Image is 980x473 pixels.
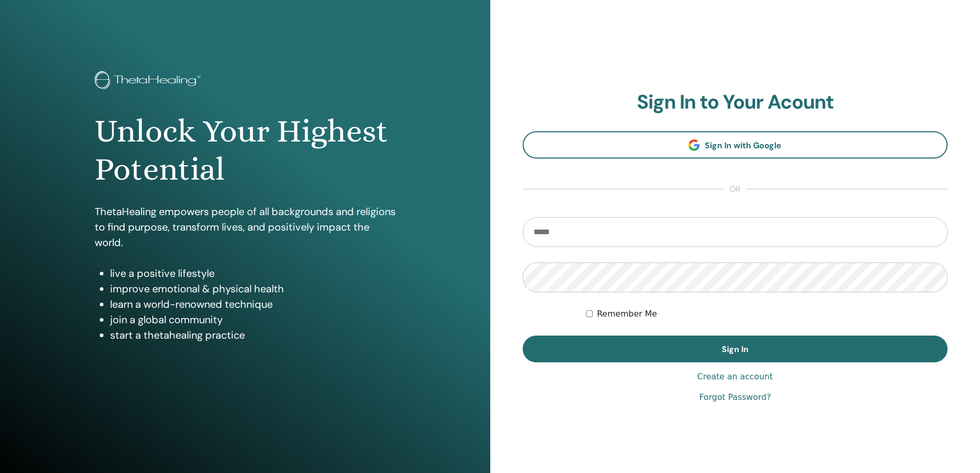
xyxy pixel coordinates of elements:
li: live a positive lifestyle [110,266,396,281]
div: Keep me authenticated indefinitely or until I manually logout [586,308,948,320]
li: improve emotional & physical health [110,281,396,296]
li: join a global community [110,312,396,327]
label: Remember Me [597,308,657,320]
h2: Sign In to Your Acount [523,91,948,114]
span: Sign In with Google [705,140,781,151]
button: Sign In [523,336,948,362]
a: Create an account [697,371,773,383]
span: Sign In [722,344,749,355]
p: ThetaHealing empowers people of all backgrounds and religions to find purpose, transform lives, a... [95,204,396,250]
h1: Unlock Your Highest Potential [95,112,396,189]
a: Forgot Password? [699,391,771,404]
a: Sign In with Google [523,131,948,159]
li: start a thetahealing practice [110,327,396,343]
li: learn a world-renowned technique [110,296,396,312]
span: or [724,183,746,196]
